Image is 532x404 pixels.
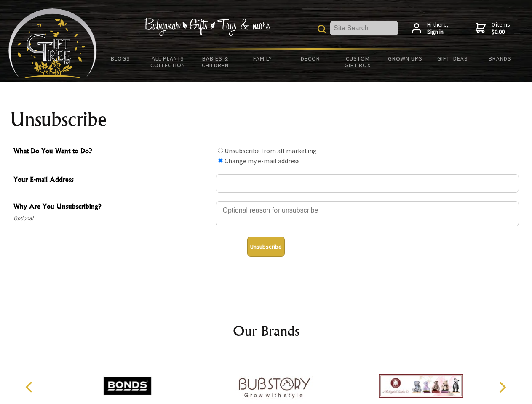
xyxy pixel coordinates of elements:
[10,109,522,130] h1: Unsubscribe
[492,21,510,36] span: 0 items
[493,378,511,396] button: Next
[218,148,223,153] input: What Do You Want to Do?
[13,174,211,186] span: Your E-mail Address
[144,18,270,36] img: Babywear - Gifts - Toys & more
[216,174,519,193] input: Your E-mail Address
[427,21,449,36] span: Hi there,
[381,50,429,67] a: Grown Ups
[225,146,317,155] label: Unsubscribe from all marketing
[334,50,382,74] a: Custom Gift Box
[330,21,398,35] input: Site Search
[13,213,211,223] span: Optional
[13,146,211,158] span: What Do You Want to Do?
[476,50,524,67] a: Brands
[21,378,40,396] button: Previous
[247,237,285,257] button: Unsubscribe
[492,28,510,36] strong: $0.00
[412,21,449,36] a: Hi there,Sign in
[318,25,326,33] img: product search
[286,50,334,67] a: Decor
[8,8,97,78] img: Babyware - Gifts - Toys and more...
[17,321,516,341] h2: Our Brands
[239,50,287,67] a: Family
[97,50,144,67] a: BLOGS
[429,50,476,67] a: Gift Ideas
[192,50,239,74] a: Babies & Children
[13,201,211,213] span: Why Are You Unsubscribing?
[144,50,192,74] a: All Plants Collection
[476,21,510,36] a: 0 items$0.00
[216,201,519,226] textarea: Why Are You Unsubscribing?
[218,158,223,163] input: What Do You Want to Do?
[427,28,449,36] strong: Sign in
[225,157,300,165] label: Change my e-mail address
